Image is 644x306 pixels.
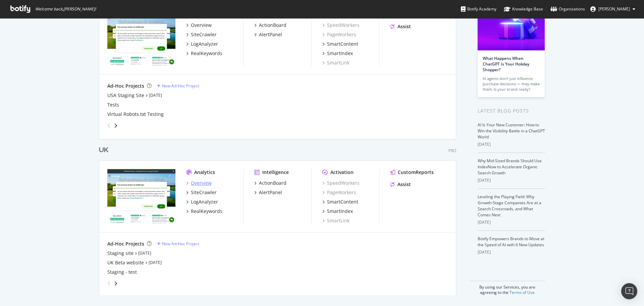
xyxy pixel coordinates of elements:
[157,83,199,89] a: New Ad-Hoc Project
[585,4,641,14] button: [PERSON_NAME]
[259,180,286,186] div: ActionBoard
[191,180,212,186] div: Overview
[194,169,215,176] div: Analytics
[149,260,162,265] a: [DATE]
[186,31,217,38] a: SiteCrawler
[162,241,199,247] div: New Ad-Hoc Project
[105,278,113,289] div: angle-left
[191,22,212,29] div: Overview
[390,181,411,188] a: Assist
[107,83,144,89] div: Ad-Hoc Projects
[191,199,218,205] div: LogAnalyzer
[322,50,353,57] a: SmartIndex
[322,59,350,66] a: SmartLink
[509,290,535,295] a: Terms of Use
[162,83,199,89] div: New Ad-Hoc Project
[107,111,164,118] a: Virtual Robots.txt Testing
[621,283,637,299] div: Open Intercom Messenger
[99,145,109,155] div: UK
[138,250,151,256] a: [DATE]
[35,6,96,12] span: Welcome back, [PERSON_NAME] !
[107,241,144,247] div: Ad-Hoc Projects
[322,41,358,47] a: SmartContent
[478,122,545,140] a: AI Is Your New Customer: How to Win the Visibility Battle in a ChatGPT World
[550,6,585,12] div: Organizations
[254,31,282,38] a: AlertPanel
[327,199,358,205] div: SmartContent
[107,11,175,65] img: www.golfbreaks.com/en-us/
[191,50,222,57] div: RealKeywords
[259,189,282,196] div: AlertPanel
[330,169,354,176] div: Activation
[105,120,113,131] div: angle-left
[107,101,119,108] a: Tests
[322,208,353,215] a: SmartIndex
[398,169,434,176] div: CustomReports
[390,23,411,30] a: Assist
[322,180,360,186] a: SpeedWorkers
[99,145,111,155] a: UK
[469,281,545,295] div: By using our Services, you are agreeing to the
[327,41,358,47] div: SmartContent
[504,6,543,12] div: Knowledge Base
[483,55,529,73] a: What Happens When ChatGPT Is Your Holiday Shopper?
[186,22,212,29] a: Overview
[262,169,289,176] div: Intelligence
[259,22,286,29] div: ActionBoard
[478,194,541,218] a: Leveling the Playing Field: Why Growth-Stage Companies Are at a Search Crossroads, and What Comes...
[113,122,118,129] div: angle-right
[390,169,434,176] a: CustomReports
[186,199,218,205] a: LogAnalyzer
[186,208,222,215] a: RealKeywords
[107,259,144,266] a: UK Beta website
[448,148,456,154] div: Pro
[483,76,540,92] div: AI agents don’t just influence purchase decisions — they make them. Is your brand ready?
[107,269,137,275] a: Staging - test
[186,189,217,196] a: SiteCrawler
[461,6,496,12] div: Botify Academy
[478,177,545,183] div: [DATE]
[254,22,286,29] a: ActionBoard
[157,241,199,247] a: New Ad-Hoc Project
[598,6,630,12] span: Tom Duncombe
[478,158,542,176] a: Why Mid-Sized Brands Should Use IndexNow to Accelerate Organic Search Growth
[322,217,350,224] a: SmartLink
[107,92,144,99] a: USA Staging Site
[322,189,356,196] a: PageWorkers
[478,236,544,248] a: Botify Empowers Brands to Move at the Speed of AI with 6 New Updates
[478,141,545,147] div: [DATE]
[322,22,360,29] a: SpeedWorkers
[149,92,162,98] a: [DATE]
[186,41,218,47] a: LogAnalyzer
[478,219,545,225] div: [DATE]
[397,181,411,188] div: Assist
[107,250,133,257] a: Staging site
[327,208,353,215] div: SmartIndex
[254,189,282,196] a: AlertPanel
[327,50,353,57] div: SmartIndex
[186,180,212,186] a: Overview
[107,169,175,223] img: www.golfbreaks.com/en-gb/
[254,180,286,186] a: ActionBoard
[397,23,411,30] div: Assist
[191,31,217,38] div: SiteCrawler
[191,41,218,47] div: LogAnalyzer
[478,249,545,255] div: [DATE]
[259,31,282,38] div: AlertPanel
[191,189,217,196] div: SiteCrawler
[322,31,356,38] a: PageWorkers
[322,199,358,205] a: SmartContent
[186,50,222,57] a: RealKeywords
